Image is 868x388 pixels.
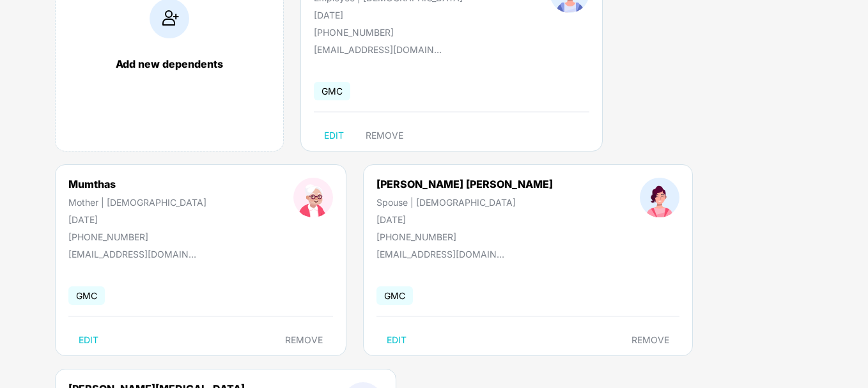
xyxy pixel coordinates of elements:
button: REMOVE [621,330,679,350]
div: [EMAIL_ADDRESS][DOMAIN_NAME] [376,249,504,260]
img: profileImage [640,178,679,217]
div: [PHONE_NUMBER] [376,231,553,242]
div: [DATE] [314,10,463,20]
div: Spouse | [DEMOGRAPHIC_DATA] [376,197,553,208]
span: GMC [68,286,105,305]
div: [DATE] [376,214,553,225]
div: Add new dependents [68,58,270,70]
button: EDIT [68,330,109,350]
div: Mother | [DEMOGRAPHIC_DATA] [68,197,206,208]
span: EDIT [387,335,407,345]
span: EDIT [324,130,344,141]
div: [PHONE_NUMBER] [68,231,206,242]
div: [EMAIL_ADDRESS][DOMAIN_NAME] [314,44,442,55]
button: REMOVE [275,330,333,350]
span: GMC [314,82,350,100]
span: GMC [376,286,413,305]
div: Mumthas [68,178,206,190]
span: REMOVE [632,335,669,345]
div: [PERSON_NAME] [PERSON_NAME] [376,178,553,190]
span: REMOVE [285,335,323,345]
button: REMOVE [355,125,414,146]
button: EDIT [376,330,417,350]
span: REMOVE [366,130,403,141]
img: profileImage [293,178,333,217]
div: [PHONE_NUMBER] [314,27,463,38]
span: EDIT [79,335,98,345]
div: [DATE] [68,214,206,225]
div: [EMAIL_ADDRESS][DOMAIN_NAME] [68,249,196,260]
button: EDIT [314,125,354,146]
